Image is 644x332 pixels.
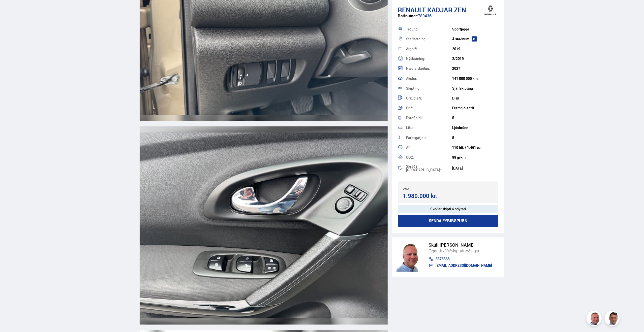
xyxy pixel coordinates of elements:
[452,116,498,120] div: 5
[403,187,448,191] div: Verð:
[398,13,418,19] span: Raðnúmer:
[406,77,452,80] div: Akstur:
[480,3,501,18] img: brand logo
[398,215,499,227] button: Senda fyrirspurn
[406,96,452,100] div: Orkugjafi:
[406,106,452,110] div: Drif:
[429,243,492,248] div: Skúli [PERSON_NAME]
[429,264,492,268] a: [EMAIL_ADDRESS][DOMAIN_NAME]
[452,27,498,31] div: Sportjeppi
[406,156,452,159] div: CO2:
[452,106,498,110] div: Framhjóladrif
[406,165,452,172] div: Skráð í [GEOGRAPHIC_DATA]:
[406,57,452,60] div: Nýskráning:
[406,67,452,70] div: Næsta skoðun:
[429,257,492,261] a: 5375568
[406,27,452,31] div: Tegund:
[406,126,452,129] div: Litur:
[452,47,498,51] div: 2019
[140,126,388,325] img: 3355384.jpeg
[452,155,498,159] div: 99 g/km
[452,67,498,71] div: 2027
[406,116,452,120] div: Dyrafjöldi:
[452,136,498,140] div: 5
[452,77,498,81] div: 141 000 000 km.
[452,37,498,41] div: Á staðnum
[587,312,602,327] img: siFngHWaQ9KaOqBr.png
[406,37,452,41] div: Staðsetning:
[427,5,466,14] span: Kadjar ZEN
[403,192,447,199] div: 1.980.000 kr.
[452,146,498,150] div: 110 hö. / 1.461 cc.
[406,87,452,90] div: Skipting:
[396,242,424,272] img: siFngHWaQ9KaOqBr.png
[398,14,499,23] div: 780436
[452,57,498,61] div: 2/2019
[452,96,498,100] div: Dísil
[406,146,452,149] div: Afl:
[398,205,499,213] div: Skoðar skipti á ódýrari
[452,86,498,90] div: Sjálfskipting
[398,5,426,14] span: Renault
[452,166,498,170] div: [DATE]
[452,126,498,130] div: Ljósbrúnn
[605,312,621,327] img: FbJEzSuNWCJXmdc-.webp
[406,47,452,51] div: Árgerð:
[406,136,452,140] div: Farþegafjöldi:
[429,248,492,254] div: Eigandi / Viðskiptafræðingur
[4,2,19,17] button: Opna LiveChat spjallviðmót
